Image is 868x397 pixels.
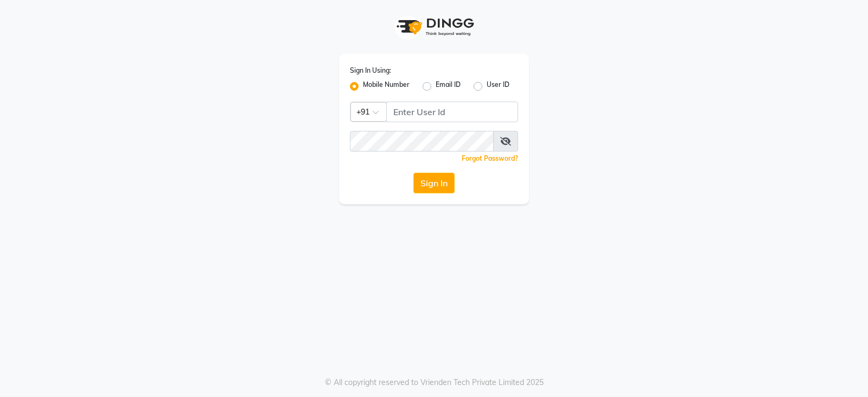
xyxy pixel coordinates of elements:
[350,66,391,75] label: Sign In Using:
[363,80,410,93] label: Mobile Number
[413,173,455,193] button: Sign In
[391,11,477,43] img: logo1.svg
[386,102,518,122] input: Username
[487,80,509,93] label: User ID
[462,154,518,162] a: Forgot Password?
[350,131,494,152] input: Username
[436,80,461,93] label: Email ID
